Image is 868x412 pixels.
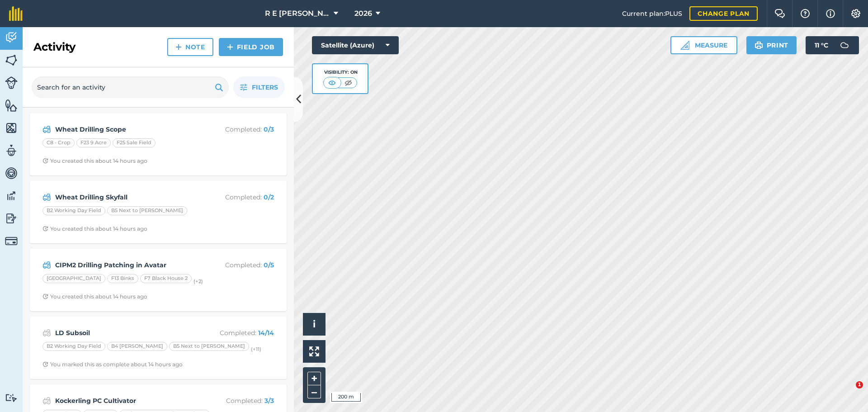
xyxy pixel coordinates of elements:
[354,8,372,19] span: 2026
[9,6,23,21] img: fieldmargin Logo
[42,138,75,147] div: C8 - Crop
[312,36,399,54] button: Satellite (Azure)
[227,42,233,52] img: svg+xml;base64,PHN2ZyB4bWxucz0iaHR0cDovL3d3dy53My5vcmcvMjAwMC9zdmciIHdpZHRoPSIxNCIgaGVpZ2h0PSIyNC...
[264,397,274,405] strong: 3 / 3
[35,186,281,238] a: Wheat Drilling SkyfallCompleted: 0/2B2 Working Day FieldB5 Next to [PERSON_NAME]Clock with arrow ...
[42,260,51,270] img: svg+xml;base64,PD94bWwgdmVyc2lvbj0iMS4wIiBlbmNvZGluZz0idXRmLTgiPz4KPCEtLSBHZW5lcmF0b3I6IEFkb2JlIE...
[806,36,859,54] button: 11 °C
[258,329,274,337] strong: 14 / 14
[5,31,18,44] img: svg+xml;base64,PD94bWwgdmVyc2lvbj0iMS4wIiBlbmNvZGluZz0idXRmLTgiPz4KPCEtLSBHZW5lcmF0b3I6IEFkb2JlIE...
[800,9,811,18] img: A question mark icon
[42,395,51,406] img: svg+xml;base64,PD94bWwgdmVyc2lvbj0iMS4wIiBlbmNvZGluZz0idXRmLTgiPz4KPCEtLSBHZW5lcmF0b3I6IEFkb2JlIE...
[42,226,48,232] img: Clock with arrow pointing clockwise
[202,192,274,202] p: Completed :
[42,294,48,299] img: Clock with arrow pointing clockwise
[622,9,682,19] span: Current plan : PLUS
[202,328,274,338] p: Completed :
[167,38,213,56] a: Note
[689,6,758,21] a: Change plan
[251,346,261,352] small: (+ 11 )
[76,138,111,147] div: F23 9 Acre
[5,235,18,247] img: svg+xml;base64,PD94bWwgdmVyc2lvbj0iMS4wIiBlbmNvZGluZz0idXRmLTgiPz4KPCEtLSBHZW5lcmF0b3I6IEFkb2JlIE...
[169,342,249,351] div: B5 Next to [PERSON_NAME]
[42,192,51,203] img: svg+xml;base64,PD94bWwgdmVyc2lvbj0iMS4wIiBlbmNvZGluZz0idXRmLTgiPz4KPCEtLSBHZW5lcmF0b3I6IEFkb2JlIE...
[55,260,198,270] strong: CIPM2 Drilling Patching in Avatar
[670,36,737,54] button: Measure
[202,260,274,270] p: Completed :
[815,36,828,54] span: 11 ° C
[55,124,198,134] strong: Wheat Drilling Scope
[343,78,354,87] img: svg+xml;base64,PHN2ZyB4bWxucz0iaHR0cDovL3d3dy53My5vcmcvMjAwMC9zdmciIHdpZHRoPSI1MCIgaGVpZ2h0PSI0MC...
[42,342,105,351] div: B2 Working Day Field
[309,346,319,356] img: Four arrows, one pointing top left, one top right, one bottom right and the last bottom left
[313,318,316,330] span: i
[5,393,18,402] img: svg+xml;base64,PD94bWwgdmVyc2lvbj0iMS4wIiBlbmNvZGluZz0idXRmLTgiPz4KPCEtLSBHZW5lcmF0b3I6IEFkb2JlIE...
[175,42,182,52] img: svg+xml;base64,PHN2ZyB4bWxucz0iaHR0cDovL3d3dy53My5vcmcvMjAwMC9zdmciIHdpZHRoPSIxNCIgaGVpZ2h0PSIyNC...
[42,206,105,215] div: B2 Working Day Field
[264,193,274,201] strong: 0 / 2
[326,78,338,87] img: svg+xml;base64,PHN2ZyB4bWxucz0iaHR0cDovL3d3dy53My5vcmcvMjAwMC9zdmciIHdpZHRoPSI1MCIgaGVpZ2h0PSI0MC...
[55,328,198,338] strong: LD Subsoil
[264,261,274,269] strong: 0 / 5
[856,381,863,388] span: 1
[5,76,18,89] img: svg+xml;base64,PD94bWwgdmVyc2lvbj0iMS4wIiBlbmNvZGluZz0idXRmLTgiPz4KPCEtLSBHZW5lcmF0b3I6IEFkb2JlIE...
[5,166,18,180] img: svg+xml;base64,PD94bWwgdmVyc2lvbj0iMS4wIiBlbmNvZGluZz0idXRmLTgiPz4KPCEtLSBHZW5lcmF0b3I6IEFkb2JlIE...
[113,138,156,147] div: F25 Sale Field
[107,206,187,215] div: B5 Next to [PERSON_NAME]
[219,38,283,56] a: Field Job
[215,82,223,93] img: svg+xml;base64,PHN2ZyB4bWxucz0iaHR0cDovL3d3dy53My5vcmcvMjAwMC9zdmciIHdpZHRoPSIxOSIgaGVpZ2h0PSIyNC...
[837,381,859,403] iframe: Intercom live chat
[252,82,278,92] span: Filters
[826,8,835,19] img: svg+xml;base64,PHN2ZyB4bWxucz0iaHR0cDovL3d3dy53My5vcmcvMjAwMC9zdmciIHdpZHRoPSIxNyIgaGVpZ2h0PSIxNy...
[746,36,797,54] button: Print
[55,396,198,406] strong: Kockerling PC Cultivator
[42,361,48,367] img: Clock with arrow pointing clockwise
[42,124,51,135] img: svg+xml;base64,PD94bWwgdmVyc2lvbj0iMS4wIiBlbmNvZGluZz0idXRmLTgiPz4KPCEtLSBHZW5lcmF0b3I6IEFkb2JlIE...
[5,144,18,157] img: svg+xml;base64,PD94bWwgdmVyc2lvbj0iMS4wIiBlbmNvZGluZz0idXRmLTgiPz4KPCEtLSBHZW5lcmF0b3I6IEFkb2JlIE...
[202,124,274,134] p: Completed :
[5,99,18,112] img: svg+xml;base64,PHN2ZyB4bWxucz0iaHR0cDovL3d3dy53My5vcmcvMjAwMC9zdmciIHdpZHRoPSI1NiIgaGVpZ2h0PSI2MC...
[107,274,138,283] div: F13 Binks
[265,8,330,19] span: R E [PERSON_NAME]
[5,189,18,203] img: svg+xml;base64,PD94bWwgdmVyc2lvbj0iMS4wIiBlbmNvZGluZz0idXRmLTgiPz4KPCEtLSBHZW5lcmF0b3I6IEFkb2JlIE...
[5,212,18,225] img: svg+xml;base64,PD94bWwgdmVyc2lvbj0iMS4wIiBlbmNvZGluZz0idXRmLTgiPz4KPCEtLSBHZW5lcmF0b3I6IEFkb2JlIE...
[42,327,51,338] img: svg+xml;base64,PD94bWwgdmVyc2lvbj0iMS4wIiBlbmNvZGluZz0idXRmLTgiPz4KPCEtLSBHZW5lcmF0b3I6IEFkb2JlIE...
[307,372,321,385] button: +
[5,121,18,135] img: svg+xml;base64,PHN2ZyB4bWxucz0iaHR0cDovL3d3dy53My5vcmcvMjAwMC9zdmciIHdpZHRoPSI1NiIgaGVpZ2h0PSI2MC...
[42,274,105,283] div: [GEOGRAPHIC_DATA]
[264,125,274,133] strong: 0 / 3
[233,76,285,98] button: Filters
[680,41,689,50] img: Ruler icon
[202,396,274,406] p: Completed :
[35,322,281,374] a: LD SubsoilCompleted: 14/14B2 Working Day FieldB4 [PERSON_NAME]B5 Next to [PERSON_NAME](+11)Clock ...
[850,9,861,18] img: A cog icon
[42,361,183,368] div: You marked this as complete about 14 hours ago
[32,76,229,98] input: Search for an activity
[774,9,785,18] img: Two speech bubbles overlapping with the left bubble in the forefront
[33,40,75,54] h2: Activity
[5,53,18,67] img: svg+xml;base64,PHN2ZyB4bWxucz0iaHR0cDovL3d3dy53My5vcmcvMjAwMC9zdmciIHdpZHRoPSI1NiIgaGVpZ2h0PSI2MC...
[107,342,167,351] div: B4 [PERSON_NAME]
[42,293,147,300] div: You created this about 14 hours ago
[35,254,281,306] a: CIPM2 Drilling Patching in AvatarCompleted: 0/5[GEOGRAPHIC_DATA]F13 BinksF7 Black House 2(+2)Cloc...
[55,192,198,202] strong: Wheat Drilling Skyfall
[323,69,358,76] div: Visibility: On
[755,40,763,51] img: svg+xml;base64,PHN2ZyB4bWxucz0iaHR0cDovL3d3dy53My5vcmcvMjAwMC9zdmciIHdpZHRoPSIxOSIgaGVpZ2h0PSIyNC...
[42,157,147,165] div: You created this about 14 hours ago
[42,225,147,232] div: You created this about 14 hours ago
[35,118,281,170] a: Wheat Drilling ScopeCompleted: 0/3C8 - CropF23 9 AcreF25 Sale FieldClock with arrow pointing cloc...
[303,313,325,336] button: i
[307,385,321,398] button: –
[193,278,203,284] small: (+ 2 )
[140,274,192,283] div: F7 Black House 2
[835,36,854,54] img: svg+xml;base64,PD94bWwgdmVyc2lvbj0iMS4wIiBlbmNvZGluZz0idXRmLTgiPz4KPCEtLSBHZW5lcmF0b3I6IEFkb2JlIE...
[42,158,48,164] img: Clock with arrow pointing clockwise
